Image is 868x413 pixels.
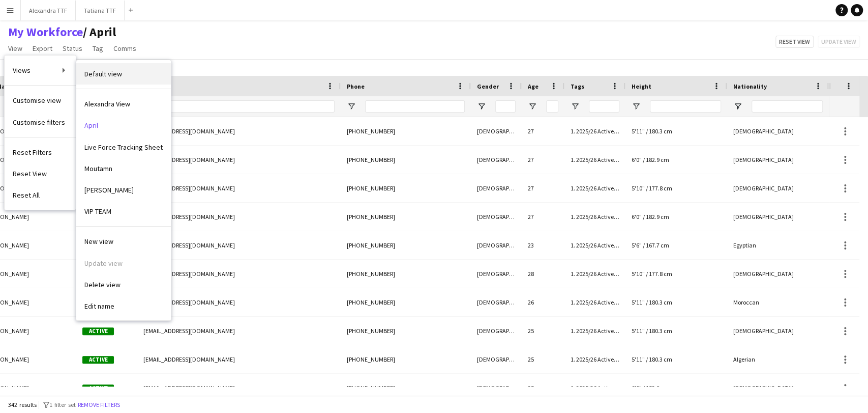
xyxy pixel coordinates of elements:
[82,327,114,335] span: Active
[341,345,471,373] div: [PHONE_NUMBER]
[33,44,52,53] span: Export
[341,317,471,345] div: [PHONE_NUMBER]
[162,100,335,113] input: Email Filter Input
[522,203,564,231] div: 27
[21,1,76,20] button: Alexandra TTF
[137,345,341,373] div: [EMAIL_ADDRESS][DOMAIN_NAME]
[564,374,625,402] div: 1. 2025/26 Active Accounts, 2024 - Active Accounts, 2025 - Active Accounts, 2025 - VIP Hosts, DO ...
[341,374,471,402] div: [PHONE_NUMBER]
[564,117,625,145] div: 1. 2025/26 Active Accounts, 2025 - Active Accounts, TV Show Audience
[522,260,564,288] div: 28
[341,231,471,259] div: [PHONE_NUMBER]
[625,345,727,373] div: 5'11" / 180.3 cm
[137,260,341,288] div: [EMAIL_ADDRESS][DOMAIN_NAME]
[727,288,829,316] div: Moroccan
[727,345,829,373] div: Algerian
[4,42,26,55] a: View
[775,36,814,48] button: Reset view
[58,42,86,55] a: Status
[625,231,727,259] div: 5'6" / 167.7 cm
[471,288,522,316] div: [DEMOGRAPHIC_DATA]
[752,100,823,113] input: Nationality Filter Input
[625,174,727,202] div: 5'10" / 177.8 cm
[471,203,522,231] div: [DEMOGRAPHIC_DATA]
[137,203,341,231] div: [EMAIL_ADDRESS][DOMAIN_NAME]
[522,231,564,259] div: 23
[522,288,564,316] div: 26
[564,146,625,174] div: 1. 2025/26 Active Accounts, 2024 - Active Accounts, 2025 - Active Accounts, Itqan Conference - IT...
[347,102,356,111] button: Open Filter Menu
[8,24,83,40] a: My Workforce
[571,82,584,90] span: Tags
[471,117,522,145] div: [DEMOGRAPHIC_DATA]
[625,317,727,345] div: 5'11" / 180.3 cm
[632,82,651,90] span: Height
[341,117,471,145] div: [PHONE_NUMBER]
[522,374,564,402] div: 25
[625,146,727,174] div: 6'0" / 182.9 cm
[564,345,625,373] div: 1. 2025/26 Active Accounts, ELAN - [DEMOGRAPHIC_DATA] Host Sample Profiles
[471,146,522,174] div: [DEMOGRAPHIC_DATA]
[28,42,56,55] a: Export
[82,356,114,364] span: Active
[571,102,580,111] button: Open Filter Menu
[83,24,116,40] span: April
[733,82,767,90] span: Nationality
[63,44,82,53] span: Status
[471,374,522,402] div: [DEMOGRAPHIC_DATA]
[341,146,471,174] div: [PHONE_NUMBER]
[522,146,564,174] div: 27
[727,203,829,231] div: [DEMOGRAPHIC_DATA]
[522,317,564,345] div: 25
[137,317,341,345] div: [EMAIL_ADDRESS][DOMAIN_NAME]
[564,174,625,202] div: 1. 2025/26 Active Accounts, 2025 - Active Accounts
[76,399,122,410] button: Remove filters
[733,102,742,111] button: Open Filter Menu
[564,260,625,288] div: 1. 2025/26 Active Accounts
[113,44,136,53] span: Comms
[137,174,341,202] div: [EMAIL_ADDRESS][DOMAIN_NAME]
[495,100,516,113] input: Gender Filter Input
[564,317,625,345] div: 1. 2025/26 Active Accounts, 2025 - Active Accounts, ELAN - [DEMOGRAPHIC_DATA] Host Sample Profiles
[546,100,558,113] input: Age Filter Input
[137,288,341,316] div: [EMAIL_ADDRESS][DOMAIN_NAME]
[137,146,341,174] div: [EMAIL_ADDRESS][DOMAIN_NAME]
[341,260,471,288] div: [PHONE_NUMBER]
[341,174,471,202] div: [PHONE_NUMBER]
[477,102,486,111] button: Open Filter Menu
[727,174,829,202] div: [DEMOGRAPHIC_DATA]
[471,231,522,259] div: [DEMOGRAPHIC_DATA]
[528,102,537,111] button: Open Filter Menu
[88,42,107,55] a: Tag
[625,117,727,145] div: 5'11" / 180.3 cm
[347,82,365,90] span: Phone
[522,345,564,373] div: 25
[471,317,522,345] div: [DEMOGRAPHIC_DATA]
[589,100,619,113] input: Tags Filter Input
[625,260,727,288] div: 5'10" / 177.8 cm
[471,345,522,373] div: [DEMOGRAPHIC_DATA]
[632,102,641,111] button: Open Filter Menu
[76,1,125,20] button: Tatiana TTF
[650,100,721,113] input: Height Filter Input
[564,231,625,259] div: 1. 2025/26 Active Accounts, 2024 - Active Accounts, 2025 - Active Accounts, 2025 - VIP Hosts
[137,374,341,402] div: [EMAIL_ADDRESS][DOMAIN_NAME]
[341,288,471,316] div: [PHONE_NUMBER]
[522,174,564,202] div: 27
[365,100,465,113] input: Phone Filter Input
[522,117,564,145] div: 27
[93,44,103,53] span: Tag
[625,288,727,316] div: 5'11" / 180.3 cm
[477,82,499,90] span: Gender
[471,174,522,202] div: [DEMOGRAPHIC_DATA]
[564,288,625,316] div: 1. 2025/26 Active Accounts, 2025 - VIP Hosts, Multi Lingual speakers
[109,42,140,55] a: Comms
[528,82,538,90] span: Age
[49,401,76,408] span: 1 filter set
[137,117,341,145] div: [EMAIL_ADDRESS][DOMAIN_NAME]
[727,117,829,145] div: [DEMOGRAPHIC_DATA]
[137,231,341,259] div: [EMAIL_ADDRESS][DOMAIN_NAME]
[727,260,829,288] div: [DEMOGRAPHIC_DATA]
[471,260,522,288] div: [DEMOGRAPHIC_DATA]
[727,317,829,345] div: [DEMOGRAPHIC_DATA]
